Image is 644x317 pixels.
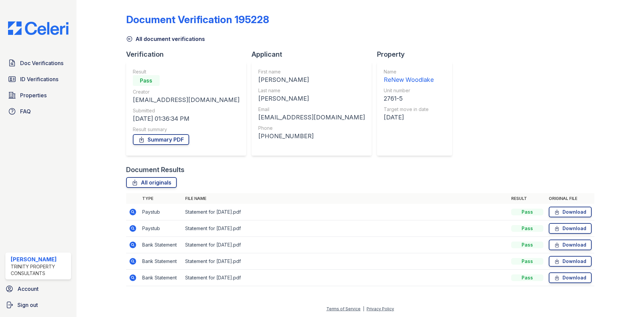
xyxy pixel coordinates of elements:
[258,106,365,113] div: Email
[5,105,71,118] a: FAQ
[126,13,269,25] div: Document Verification 195228
[182,237,508,253] td: Statement for [DATE].pdf
[140,270,182,286] td: Bank Statement
[20,107,31,115] span: FAQ
[20,91,47,99] span: Properties
[17,285,39,293] span: Account
[511,274,543,281] div: Pass
[546,193,594,204] th: Original file
[5,56,71,70] a: Doc Verifications
[549,207,592,217] a: Download
[511,209,543,215] div: Pass
[20,59,63,67] span: Doc Verifications
[126,177,177,188] a: All originals
[140,237,182,253] td: Bank Statement
[367,306,394,311] a: Privacy Policy
[384,68,434,85] a: Name ReNew Woodlake
[5,89,71,102] a: Properties
[384,68,434,75] div: Name
[549,272,592,283] a: Download
[384,106,434,113] div: Target move in date
[126,50,252,59] div: Verification
[126,165,184,174] div: Document Results
[549,240,592,250] a: Download
[182,253,508,270] td: Statement for [DATE].pdf
[252,50,377,59] div: Applicant
[17,301,38,309] span: Sign out
[258,113,365,122] div: [EMAIL_ADDRESS][DOMAIN_NAME]
[3,298,74,312] a: Sign out
[258,87,365,94] div: Last name
[11,263,68,277] div: Trinity Property Consultants
[511,242,543,248] div: Pass
[326,306,361,311] a: Terms of Service
[133,134,189,145] a: Summary PDF
[616,290,637,310] iframe: chat widget
[133,114,239,123] div: [DATE] 01:36:34 PM
[549,256,592,267] a: Download
[258,125,365,131] div: Phone
[3,282,74,296] a: Account
[384,94,434,103] div: 2761-5
[258,94,365,103] div: [PERSON_NAME]
[182,204,508,220] td: Statement for [DATE].pdf
[258,68,365,75] div: First name
[511,258,543,265] div: Pass
[20,75,58,83] span: ID Verifications
[549,223,592,234] a: Download
[133,107,239,114] div: Submitted
[133,68,239,75] div: Result
[11,255,68,263] div: [PERSON_NAME]
[182,193,508,204] th: File name
[384,113,434,122] div: [DATE]
[384,75,434,85] div: ReNew Woodlake
[126,35,205,43] a: All document verifications
[258,75,365,85] div: [PERSON_NAME]
[140,193,182,204] th: Type
[511,225,543,232] div: Pass
[363,306,364,311] div: |
[5,72,71,86] a: ID Verifications
[133,75,160,86] div: Pass
[140,253,182,270] td: Bank Statement
[508,193,546,204] th: Result
[140,220,182,237] td: Paystub
[133,89,239,95] div: Creator
[3,21,74,35] img: CE_Logo_Blue-a8612792a0a2168367f1c8372b55b34899dd931a85d93a1a3d3e32e68fde9ad4.png
[133,95,239,105] div: [EMAIL_ADDRESS][DOMAIN_NAME]
[377,50,458,59] div: Property
[182,220,508,237] td: Statement for [DATE].pdf
[258,131,365,141] div: [PHONE_NUMBER]
[182,270,508,286] td: Statement for [DATE].pdf
[133,126,239,133] div: Result summary
[140,204,182,220] td: Paystub
[384,87,434,94] div: Unit number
